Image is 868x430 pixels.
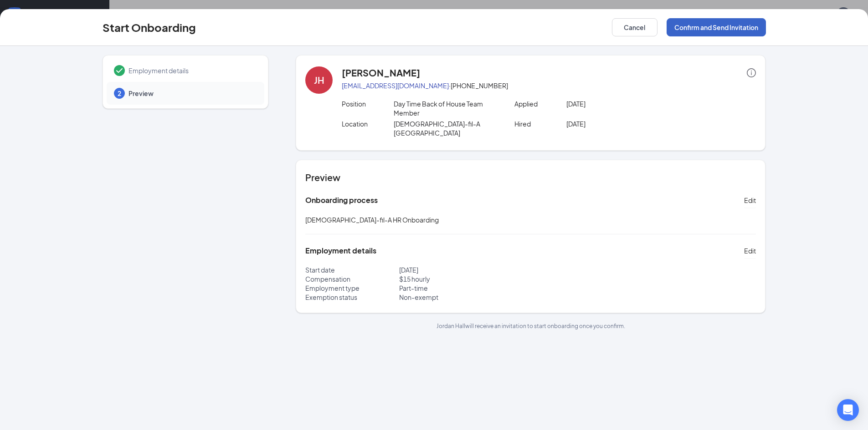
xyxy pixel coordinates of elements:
[612,18,657,36] button: Cancel
[747,68,756,77] span: info-circle
[667,18,766,36] button: Confirm and Send Invitation
[342,99,394,108] p: Position
[394,119,497,137] p: [DEMOGRAPHIC_DATA]-fil-A [GEOGRAPHIC_DATA]
[399,293,531,302] p: Non-exempt
[744,193,756,207] button: Edit
[103,20,196,35] h3: Start Onboarding
[128,89,255,98] span: Preview
[305,274,399,283] p: Compensation
[566,99,670,108] p: [DATE]
[399,265,531,274] p: [DATE]
[305,195,378,205] h5: Onboarding process
[342,119,394,128] p: Location
[744,196,756,205] span: Edit
[305,283,399,293] p: Employment type
[296,322,765,330] p: Jordan Hall will receive an invitation to start onboarding once you confirm.
[305,171,756,184] h4: Preview
[305,246,376,256] h5: Employment details
[305,216,439,224] span: [DEMOGRAPHIC_DATA]-fil-A HR Onboarding
[342,81,756,90] p: · [PHONE_NUMBER]
[342,81,449,90] a: [EMAIL_ADDRESS][DOMAIN_NAME]
[342,66,420,79] h4: [PERSON_NAME]
[514,99,566,108] p: Applied
[114,65,125,76] svg: Checkmark
[305,293,399,302] p: Exemption status
[744,243,756,258] button: Edit
[514,119,566,128] p: Hired
[305,265,399,274] p: Start date
[314,74,324,86] div: JH
[744,246,756,255] span: Edit
[128,66,255,75] span: Employment details
[399,283,531,293] p: Part-time
[566,119,670,128] p: [DATE]
[399,274,531,283] p: $ 15 hourly
[837,399,859,421] div: Open Intercom Messenger
[118,89,121,98] span: 2
[394,99,497,117] p: Day Time Back of House Team Member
